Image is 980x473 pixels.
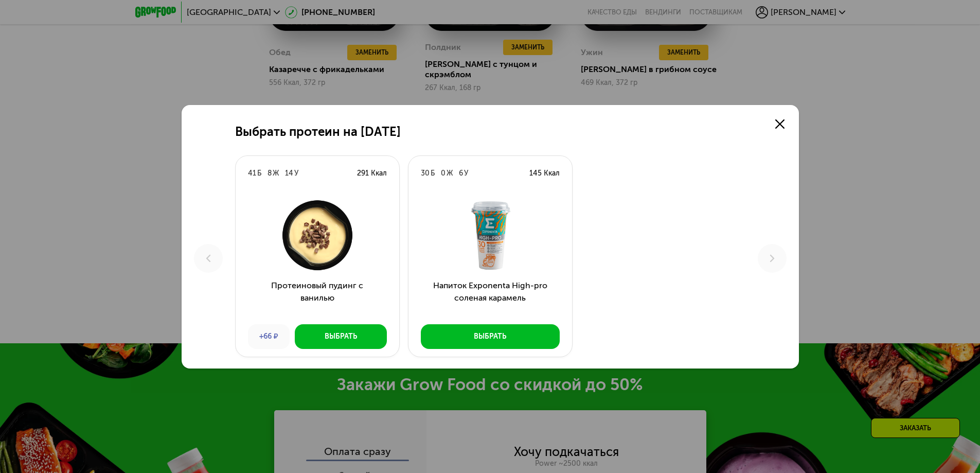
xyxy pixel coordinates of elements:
[421,168,430,179] div: 30
[408,279,572,317] h3: Напиток Exponenta High-pro соленая карамель
[257,168,261,179] div: Б
[273,168,279,179] div: Ж
[357,168,387,179] div: 291 Ккал
[431,168,435,179] div: Б
[325,331,357,342] div: Выбрать
[447,168,453,179] div: Ж
[417,199,564,271] img: Напиток Exponenta High-pro соленая карамель
[529,168,560,179] div: 145 Ккал
[295,324,387,349] button: Выбрать
[248,168,256,179] div: 41
[421,324,560,349] button: Выбрать
[474,331,506,342] div: Выбрать
[294,168,298,179] div: У
[244,199,391,271] img: Протеиновый пудинг с ванилью
[441,168,446,179] div: 0
[236,279,399,317] h3: Протеиновый пудинг с ванилью
[268,168,272,179] div: 8
[285,168,293,179] div: 14
[235,125,401,139] h2: Выбрать протеин на [DATE]
[248,324,290,349] div: +66 ₽
[459,168,463,179] div: 6
[464,168,468,179] div: У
